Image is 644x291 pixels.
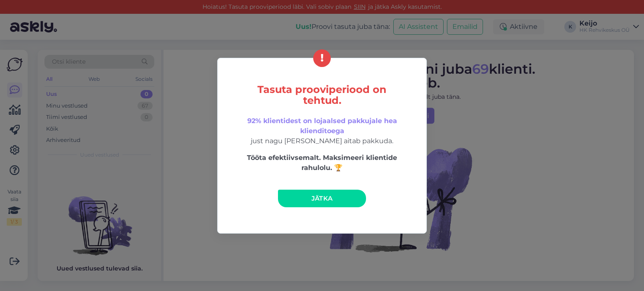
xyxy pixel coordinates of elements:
[278,190,366,207] a: Jätka
[235,153,409,173] p: Tööta efektiivsemalt. Maksimeeri klientide rahulolu. 🏆
[247,117,397,135] span: 92% klientidest on lojaalsed pakkujale hea klienditoega
[235,116,409,146] p: just nagu [PERSON_NAME] aitab pakkuda.
[235,84,409,106] h5: Tasuta prooviperiood on tehtud.
[312,194,333,202] span: Jätka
